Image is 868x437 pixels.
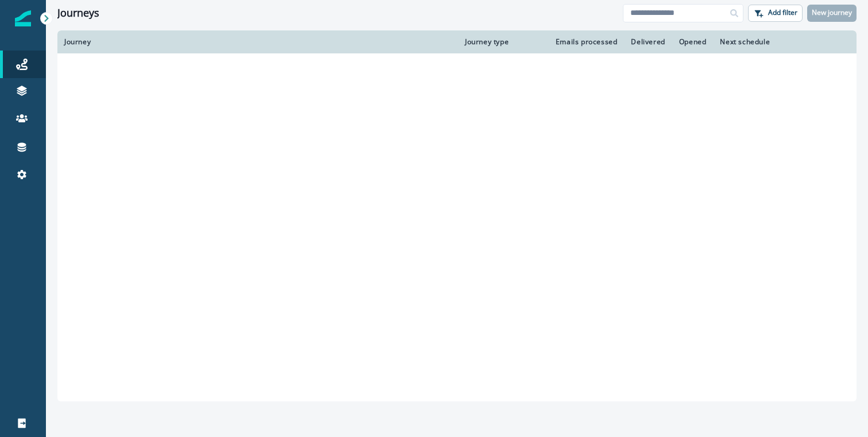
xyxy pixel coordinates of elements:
[768,9,797,17] p: Add filter
[57,7,99,20] h1: Journeys
[631,37,665,47] div: Delivered
[720,37,821,47] div: Next schedule
[551,37,618,47] div: Emails processed
[748,5,803,22] button: Add filter
[465,37,537,47] div: Journey type
[807,5,857,22] button: New journey
[15,10,31,26] img: Inflection
[64,37,451,47] div: Journey
[812,9,852,17] p: New journey
[679,37,707,47] div: Opened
